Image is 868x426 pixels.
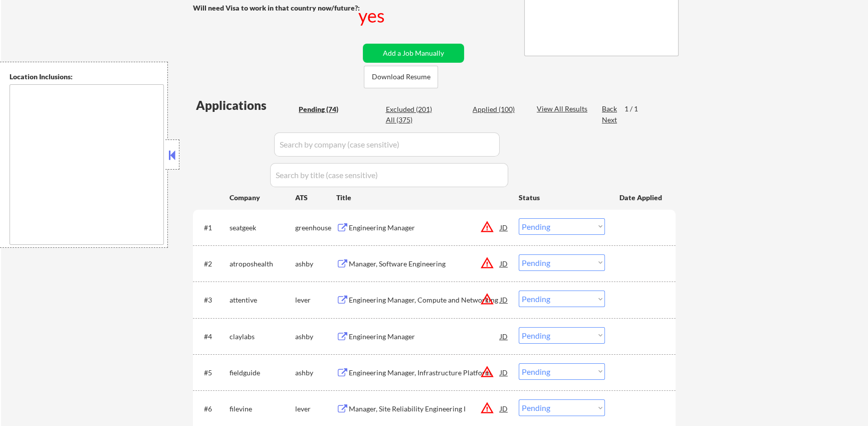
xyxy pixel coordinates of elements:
[480,365,494,379] button: warning_amber
[230,193,295,203] div: Company
[230,332,295,342] div: claylabs
[499,218,509,236] div: JD
[204,295,222,305] div: #3
[473,104,523,114] div: Applied (100)
[499,327,509,345] div: JD
[537,104,590,114] div: View All Results
[349,259,500,269] div: Manager, Software Engineering
[10,72,164,82] div: Location Inclusions:
[385,104,436,114] div: Excluded (201)
[295,295,336,305] div: lever
[499,254,509,272] div: JD
[349,404,500,414] div: Manager, Site Reliability Engineering I
[230,259,295,269] div: atroposhealth
[295,368,336,378] div: ashby
[499,363,509,381] div: JD
[385,115,436,125] div: All (375)
[299,104,349,114] div: Pending (74)
[364,66,438,88] button: Download Resume
[499,291,509,309] div: JD
[624,104,647,114] div: 1 / 1
[193,4,360,12] strong: Will need Visa to work in that country now/future?:
[270,163,508,187] input: Search by title (case sensitive)
[295,332,336,342] div: ashby
[204,259,222,269] div: #2
[480,292,494,306] button: warning_amber
[230,368,295,378] div: fieldguide
[349,332,500,342] div: Engineering Manager
[602,115,618,125] div: Next
[204,332,222,342] div: #4
[295,404,336,414] div: lever
[480,401,494,415] button: warning_amber
[480,220,494,234] button: warning_amber
[358,3,387,28] div: yes
[499,399,509,417] div: JD
[349,368,500,378] div: Engineering Manager, Infrastructure Platform
[274,132,500,157] input: Search by company (case sensitive)
[204,404,222,414] div: #6
[295,259,336,269] div: ashby
[295,223,336,233] div: greenhouse
[196,99,295,111] div: Applications
[602,104,618,114] div: Back
[349,223,500,233] div: Engineering Manager
[619,193,664,203] div: Date Applied
[336,193,509,203] div: Title
[480,256,494,270] button: warning_amber
[230,295,295,305] div: attentive
[295,193,336,203] div: ATS
[349,295,500,305] div: Engineering Manager, Compute and Networking
[230,223,295,233] div: seatgeek
[230,404,295,414] div: filevine
[519,188,605,206] div: Status
[204,368,222,378] div: #5
[204,223,222,233] div: #1
[363,44,464,63] button: Add a Job Manually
